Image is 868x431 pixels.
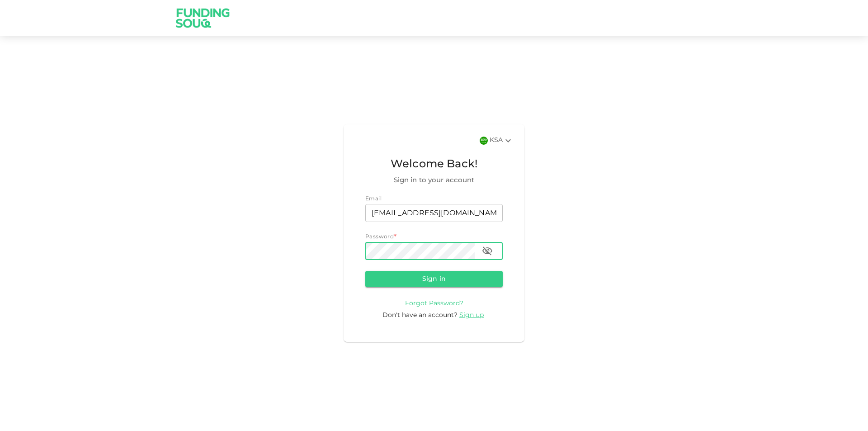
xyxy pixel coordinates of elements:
[365,242,475,260] input: password
[365,204,503,222] input: email
[459,312,484,318] span: Sign up
[480,137,488,145] img: flag-sa.b9a346574cdc8950dd34b50780441f57.svg
[382,312,458,318] span: Don't have an account?
[365,156,503,173] span: Welcome Back!
[405,300,463,307] a: Forgot Password?
[365,196,382,202] span: Email
[365,271,503,287] button: Sign in
[490,135,514,146] div: KSA
[365,175,503,186] span: Sign in to your account
[365,234,394,240] span: Password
